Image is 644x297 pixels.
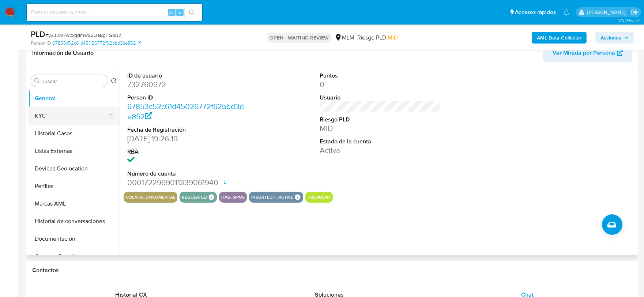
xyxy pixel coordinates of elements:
h1: Contactos [32,267,632,274]
dd: 0001722969011339061940 [127,177,248,188]
dt: Riesgo PLD [320,116,441,124]
button: regulated [182,196,207,199]
span: Ver Mirada por Persona [553,44,615,62]
dt: Estado de la cuenta [320,138,441,146]
dt: ID de usuario [127,72,248,80]
input: Buscar usuario o caso... [27,8,202,17]
button: Cruces y Relaciones [28,248,120,265]
p: dalia.goicochea@mercadolibre.com.mx [587,9,628,16]
span: Riesgo PLD: [357,34,398,42]
span: # yy32M7wbxgdmwS2Ua8gFG9BZ [45,31,121,39]
button: Devices Geolocation [28,160,120,177]
span: Accesos rápidos [515,8,556,16]
b: PLD [31,28,45,40]
button: AML Data Collector [532,32,587,44]
p: OPEN - WAITING REVIEW [267,33,332,43]
b: Person ID [31,40,51,46]
button: Marcas AML [28,195,120,213]
button: Ver Mirada por Persona [543,44,632,62]
button: Acciones [595,32,634,44]
dt: Fecha de Registración [127,126,248,134]
dt: RBA [127,148,248,156]
span: Alt [169,9,175,16]
button: Historial Casos [28,125,120,142]
button: search-icon [184,7,199,18]
dd: 0 [320,79,441,90]
dd: MID [320,123,441,134]
dd: [DATE] 19:26:19 [127,134,248,144]
button: Historial de conversaciones [28,213,120,230]
button: Buscar [34,78,40,84]
dt: Usuario [320,94,441,102]
span: MID [388,33,398,42]
button: General [28,90,120,107]
span: 3.157.1-hotfix-1 [618,17,640,23]
h1: Información de Usuario [32,49,94,57]
dd: Activa [320,145,441,155]
dt: Puntos [320,72,441,80]
input: Buscar [41,78,105,84]
dd: 732760972 [127,79,248,90]
button: Volver al orden por defecto [111,78,117,86]
button: frequent [308,196,331,199]
button: KYC [28,107,114,125]
button: insurtech_active [251,196,293,199]
a: 67853c52c61d45026772f62bbd3de852 [52,40,141,46]
span: Acciones [600,32,621,44]
b: AML Data Collector [537,32,581,44]
button: Listas Externas [28,142,120,160]
dt: Person ID [127,94,248,102]
button: Documentación [28,230,120,248]
span: s [179,9,181,16]
a: Salir [631,8,639,16]
a: Notificaciones [563,9,569,15]
div: MLM [335,34,354,42]
button: cuenta_documental [126,196,175,199]
button: Perfiles [28,177,120,195]
dt: Número de cuenta [127,170,248,178]
button: has_mpos [221,196,245,199]
a: 67853c52c61d45026772f62bbd3de852 [127,101,244,122]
